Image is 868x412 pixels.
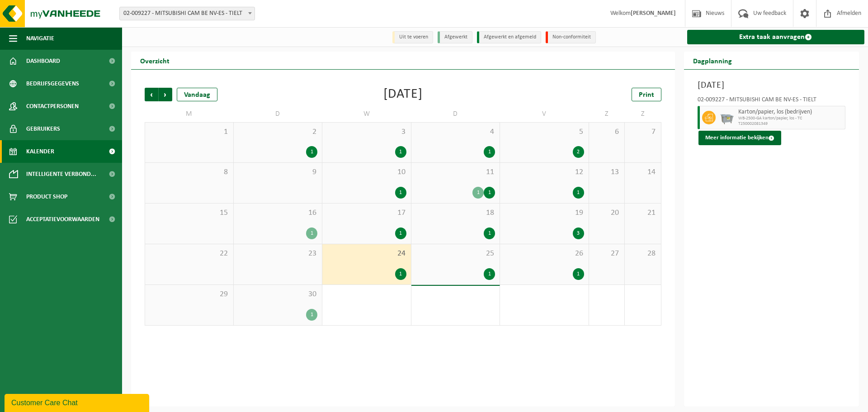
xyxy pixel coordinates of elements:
[484,187,495,199] div: 1
[150,127,229,137] span: 1
[120,7,255,20] span: 02-009227 - MITSUBISHI CAM BE NV-ES - TIELT
[505,208,584,218] span: 19
[238,289,318,299] span: 30
[484,268,495,280] div: 1
[594,167,620,177] span: 13
[505,167,584,177] span: 12
[395,146,406,158] div: 1
[395,227,406,239] div: 1
[327,167,406,177] span: 10
[505,249,584,259] span: 26
[131,52,179,69] h2: Overzicht
[322,106,411,122] td: W
[738,116,843,121] span: WB-2500-GA karton/papier, los - TC
[177,88,217,101] div: Vandaag
[26,95,79,118] span: Contactpersonen
[500,106,589,122] td: V
[629,167,656,177] span: 14
[26,118,60,140] span: Gebruikers
[383,88,423,101] div: [DATE]
[145,88,158,101] span: Vorige
[327,249,406,259] span: 24
[26,27,54,50] span: Navigatie
[698,79,846,92] h3: [DATE]
[411,106,500,122] td: D
[594,249,620,259] span: 27
[484,227,495,239] div: 1
[738,109,843,116] span: Karton/papier, los (bedrijven)
[392,31,433,43] li: Uit te voeren
[738,121,843,127] span: T250002081349
[26,163,96,185] span: Intelligente verbond...
[5,392,151,412] iframe: chat widget
[159,88,172,101] span: Volgende
[26,185,67,208] span: Product Shop
[589,106,625,122] td: Z
[416,127,495,137] span: 4
[698,131,781,145] button: Meer informatie bekijken
[687,30,865,44] a: Extra taak aanvragen
[395,187,406,199] div: 1
[684,52,741,69] h2: Dagplanning
[698,97,846,106] div: 02-009227 - MITSUBISHI CAM BE NV-ES - TIELT
[238,167,318,177] span: 9
[546,31,596,43] li: Non-conformiteit
[629,249,656,259] span: 28
[26,140,54,163] span: Kalender
[150,289,229,299] span: 29
[395,268,406,280] div: 1
[594,127,620,137] span: 6
[505,127,584,137] span: 5
[26,72,79,95] span: Bedrijfsgegevens
[416,167,495,177] span: 11
[26,50,60,72] span: Dashboard
[327,208,406,218] span: 17
[306,309,317,321] div: 1
[327,127,406,137] span: 3
[119,7,255,20] span: 02-009227 - MITSUBISHI CAM BE NV-ES - TIELT
[477,31,541,43] li: Afgewerkt en afgemeld
[238,208,318,218] span: 16
[484,146,495,158] div: 1
[573,146,584,158] div: 2
[632,88,661,101] a: Print
[145,106,234,122] td: M
[150,208,229,218] span: 15
[26,208,99,231] span: Acceptatievoorwaarden
[594,208,620,218] span: 20
[472,187,484,199] div: 1
[573,268,584,280] div: 1
[631,10,676,17] strong: [PERSON_NAME]
[306,227,317,239] div: 1
[150,249,229,259] span: 22
[629,127,656,137] span: 7
[629,208,656,218] span: 21
[416,208,495,218] span: 18
[306,146,317,158] div: 1
[720,111,734,124] img: WB-2500-GAL-GY-01
[150,167,229,177] span: 8
[238,127,318,137] span: 2
[639,91,654,99] span: Print
[573,187,584,199] div: 1
[234,106,323,122] td: D
[438,31,472,43] li: Afgewerkt
[573,227,584,239] div: 3
[238,249,318,259] span: 23
[416,249,495,259] span: 25
[625,106,661,122] td: Z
